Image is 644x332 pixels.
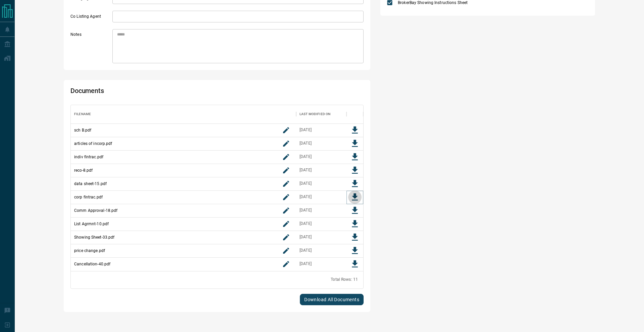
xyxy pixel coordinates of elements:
[348,137,362,150] button: Download File
[74,105,91,123] div: Filename
[300,127,312,133] div: Jul 10, 2025
[279,150,293,164] button: rename button
[279,231,293,244] button: rename button
[348,164,362,177] button: Download File
[348,231,362,244] button: Download File
[300,294,364,305] button: Download All Documents
[300,194,312,200] div: Jul 10, 2025
[296,105,346,123] div: Last Modified On
[300,154,312,160] div: Jul 10, 2025
[279,244,293,257] button: rename button
[300,181,312,186] div: Jul 10, 2025
[74,127,91,133] p: sch B.pdf
[348,217,362,231] button: Download File
[70,14,111,22] label: Co Listing Agent
[300,167,312,173] div: Jul 10, 2025
[279,123,293,137] button: rename button
[279,164,293,177] button: rename button
[279,177,293,190] button: rename button
[300,141,312,146] div: Jul 10, 2025
[70,32,111,63] label: Notes
[71,105,296,123] div: Filename
[74,181,107,187] p: data sheet-15.pdf
[74,234,114,240] p: Showing Sheet-33.pdf
[348,190,362,204] button: Download File
[74,167,93,173] p: reco-8.pdf
[74,154,103,160] p: indiv fintrac.pdf
[300,105,330,123] div: Last Modified On
[279,257,293,271] button: rename button
[348,177,362,190] button: Download File
[279,204,293,217] button: rename button
[74,248,105,254] p: price change.pdf
[279,137,293,150] button: rename button
[74,261,110,267] p: Cancellation-40.pdf
[74,141,112,147] p: articles of incorp.pdf
[348,257,362,271] button: Download File
[300,261,312,267] div: Jul 31, 2025
[348,150,362,164] button: Download File
[279,190,293,204] button: rename button
[348,204,362,217] button: Download File
[74,221,109,227] p: List Agrmnt-10.pdf
[348,244,362,257] button: Download File
[74,194,103,200] p: corp fintrac.pdf
[70,87,246,98] h2: Documents
[279,217,293,231] button: rename button
[74,207,117,214] p: Comm Approval-18.pdf
[300,234,312,240] div: Jul 11, 2025
[348,123,362,137] button: Download File
[300,207,312,213] div: Jul 11, 2025
[300,221,312,227] div: Jul 11, 2025
[300,248,312,253] div: Jul 25, 2025
[331,277,358,282] div: Total Rows: 11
